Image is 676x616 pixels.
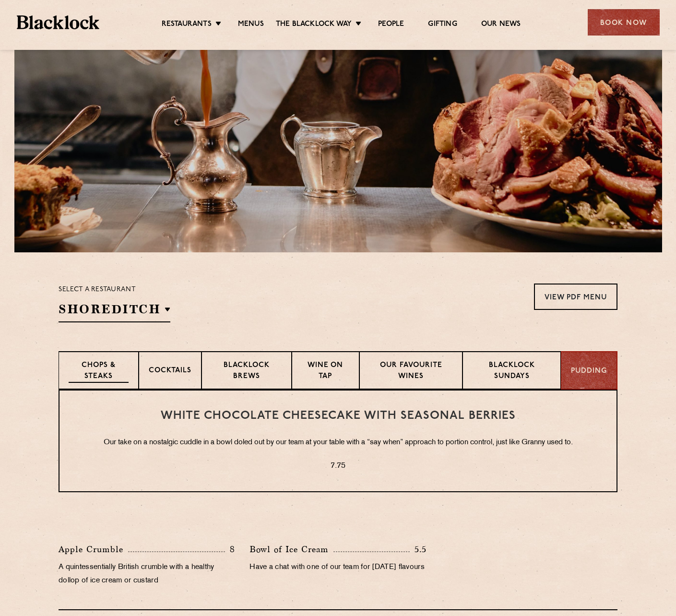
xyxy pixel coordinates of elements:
p: 5.5 [410,543,427,556]
p: 8 [225,543,235,556]
a: Gifting [428,20,457,30]
p: Pudding [571,366,607,377]
p: Our take on a nostalgic cuddle in a bowl doled out by our team at your table with a “say when” ap... [79,437,597,449]
a: Menus [238,20,264,30]
p: A quintessentially British crumble with a healthy dollop of ice cream or custard [59,561,235,588]
a: Restaurants [162,20,212,30]
p: 7.75 [79,460,597,473]
p: Blacklock Sundays [473,360,551,383]
p: Wine on Tap [302,360,349,383]
div: Book Now [588,9,660,36]
a: Our News [481,20,521,30]
img: BL_Textured_Logo-footer-cropped.svg [17,15,100,29]
p: Chops & Steaks [69,360,129,383]
a: View PDF Menu [534,284,617,310]
a: People [378,20,404,30]
p: Bowl of Ice Cream [249,543,333,556]
p: Select a restaurant [59,284,170,296]
p: Our favourite wines [369,360,453,383]
p: Blacklock Brews [212,360,282,383]
p: Apple Crumble [59,543,128,556]
h2: Shoreditch [59,301,170,322]
h3: White Chocolate Cheesecake with Seasonal Berries [79,410,597,422]
p: Have a chat with one of our team for [DATE] flavours [249,561,426,574]
a: The Blacklock Way [276,20,352,30]
p: Cocktails [149,366,191,378]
